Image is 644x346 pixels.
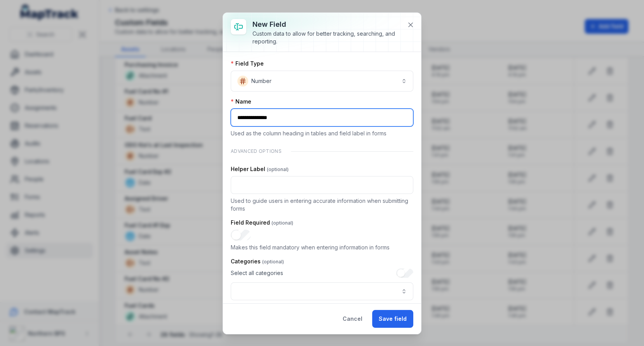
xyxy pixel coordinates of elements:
[231,269,283,277] span: Select all categories
[231,71,413,92] button: Number
[231,176,413,194] input: :r5h:-form-item-label
[231,144,413,159] div: Advanced Options
[231,258,284,265] label: Categories
[252,19,401,30] h3: New field
[231,60,264,67] label: Field Type
[231,130,413,137] p: Used as the column heading in tables and field label in forms
[231,165,289,173] label: Helper Label
[231,98,251,106] label: Name
[231,244,413,251] p: Makes this field mandatory when entering information in forms
[336,310,369,328] button: Cancel
[231,230,251,240] input: :r5i:-form-item-label
[231,109,413,126] input: :r5f:-form-item-label
[231,197,413,213] p: Used to guide users in entering accurate information when submitting forms
[252,30,401,45] div: Custom data to allow for better tracking, searching, and reporting.
[231,219,293,227] label: Field Required
[231,268,413,300] div: :r5j:-form-item-label
[372,310,413,328] button: Save field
